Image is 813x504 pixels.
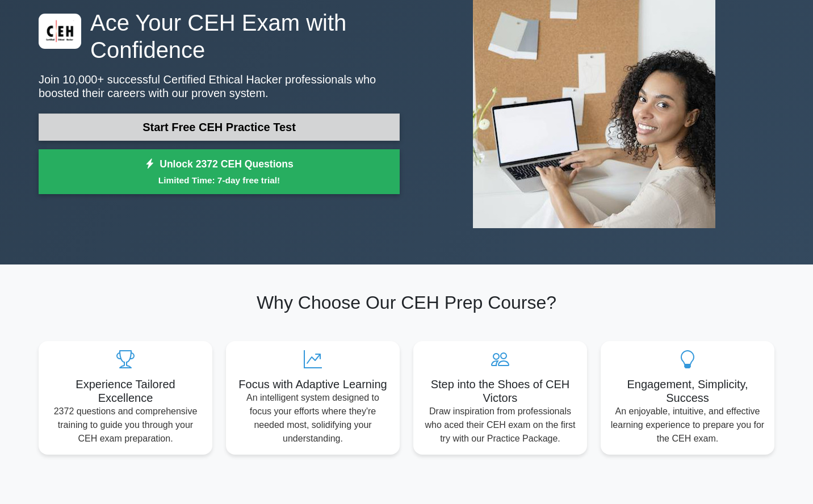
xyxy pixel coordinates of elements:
[53,174,385,187] small: Limited Time: 7-day free trial!
[610,377,765,405] h5: Engagement, Simplicity, Success
[39,114,400,141] a: Start Free CEH Practice Test
[39,73,400,100] p: Join 10,000+ successful Certified Ethical Hacker professionals who boosted their careers with our...
[39,292,774,313] h2: Why Choose Our CEH Prep Course?
[48,377,203,405] h5: Experience Tailored Excellence
[235,391,391,446] p: An intelligent system designed to focus your efforts where they're needed most, solidifying your ...
[39,9,400,64] h1: Ace Your CEH Exam with Confidence
[422,377,578,405] h5: Step into the Shoes of CEH Victors
[422,405,578,446] p: Draw inspiration from professionals who aced their CEH exam on the first try with our Practice Pa...
[39,149,400,195] a: Unlock 2372 CEH QuestionsLimited Time: 7-day free trial!
[48,405,203,446] p: 2372 questions and comprehensive training to guide you through your CEH exam preparation.
[235,377,391,391] h5: Focus with Adaptive Learning
[610,405,765,446] p: An enjoyable, intuitive, and effective learning experience to prepare you for the CEH exam.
